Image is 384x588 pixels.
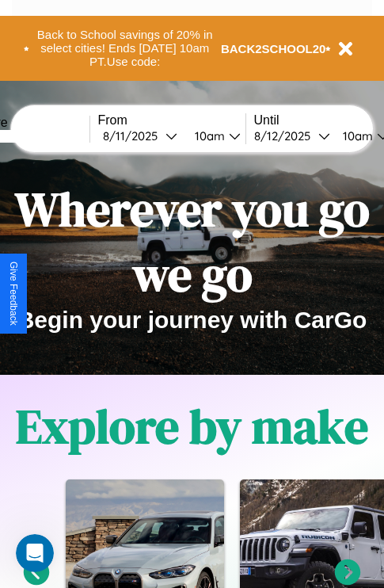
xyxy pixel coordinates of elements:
[254,128,318,143] div: 8 / 12 / 2025
[16,394,368,459] h1: Explore by make
[29,24,221,73] button: Back to School savings of 20% in select cities! Ends [DATE] 10am PT.Use code:
[98,113,245,128] label: From
[103,128,165,143] div: 8 / 11 / 2025
[98,128,182,144] button: 8/11/2025
[182,128,245,144] button: 10am
[221,42,326,55] b: BACK2SCHOOL20
[16,534,54,572] iframe: Intercom live chat
[8,262,19,326] div: Give Feedback
[187,128,229,143] div: 10am
[335,128,377,143] div: 10am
